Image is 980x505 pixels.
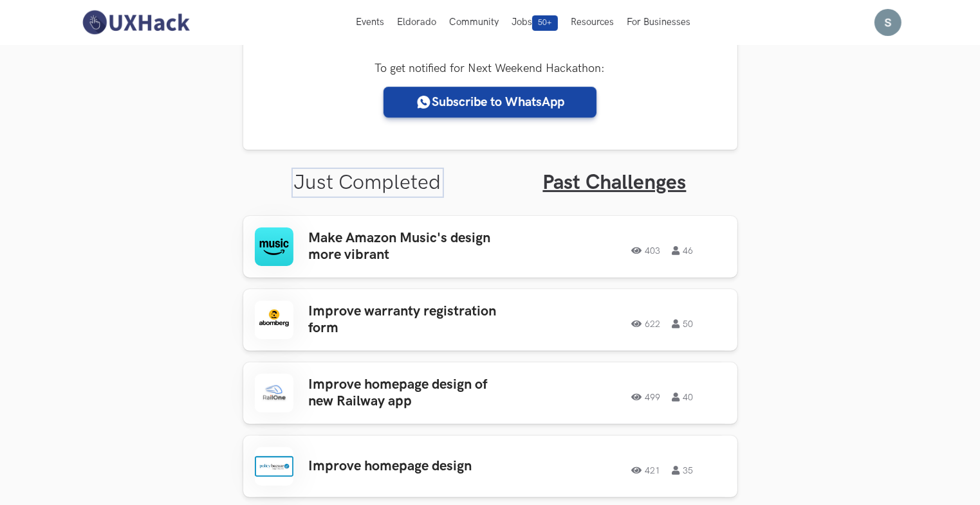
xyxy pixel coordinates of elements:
h3: Improve warranty registration form [309,303,510,337]
img: UXHack-logo.png [79,9,193,36]
span: 35 [672,466,694,475]
img: Your profile pic [874,9,901,36]
a: Improve homepage design of new Railway app49940 [243,362,737,424]
a: Improve homepage design42135 [243,436,737,497]
a: Improve warranty registration form62250 [243,289,737,351]
h3: Make Amazon Music's design more vibrant [309,230,510,264]
span: 403 [632,246,661,255]
span: 421 [632,466,661,475]
span: 622 [632,319,661,328]
a: Just Completed [294,170,441,195]
ul: Tabs Interface [243,150,737,195]
span: 40 [672,393,694,402]
h3: Improve homepage design of new Railway app [309,377,510,411]
h3: Improve homepage design [309,458,510,475]
a: Subscribe to WhatsApp [384,87,596,118]
span: 50+ [532,15,558,31]
label: To get notified for Next Weekend Hackathon: [375,62,606,75]
span: 50 [672,319,694,328]
a: Past Challenges [543,170,687,195]
a: Make Amazon Music's design more vibrant40346 [243,216,737,278]
span: 46 [672,246,694,255]
span: 499 [632,393,661,402]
